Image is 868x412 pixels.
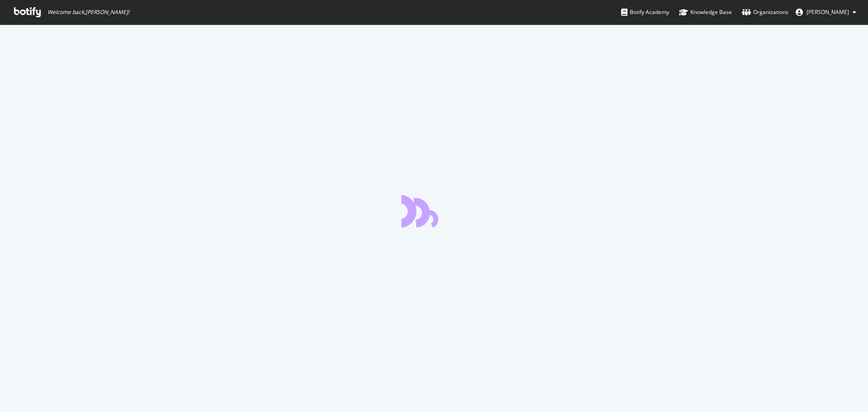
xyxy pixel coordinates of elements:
[788,5,863,19] button: [PERSON_NAME]
[621,8,669,17] div: Botify Academy
[401,195,467,227] div: animation
[742,8,788,17] div: Organizations
[679,8,732,17] div: Knowledge Base
[807,8,849,16] span: Michael Boulter
[47,9,129,16] span: Welcome back, [PERSON_NAME] !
